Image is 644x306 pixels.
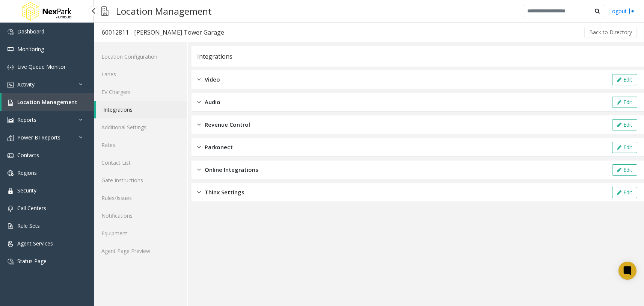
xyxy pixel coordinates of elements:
[205,165,258,174] span: Online Integrations
[17,151,39,159] span: Contacts
[94,48,187,65] a: Location Configuration
[205,143,233,151] span: Parkonect
[96,101,187,118] a: Integrations
[17,187,36,194] span: Security
[197,52,232,61] div: Integrations
[8,47,14,53] img: 'icon'
[205,188,244,197] span: Thinx Settings
[8,223,14,229] img: 'icon'
[584,27,637,38] button: Back to Directory
[609,7,635,15] a: Logout
[2,93,94,111] a: Location Management
[8,29,14,35] img: 'icon'
[197,143,201,151] img: closed
[205,98,220,106] span: Audio
[94,83,187,101] a: EV Chargers
[17,134,60,141] span: Power BI Reports
[17,28,44,35] span: Dashboard
[205,120,250,129] span: Revenue Control
[94,136,187,154] a: Rates
[8,100,14,106] img: 'icon'
[17,63,66,70] span: Live Queue Monitor
[17,258,47,265] span: Status Page
[101,2,109,20] img: pageIcon
[102,27,224,37] div: 60012811 - [PERSON_NAME] Tower Garage
[612,142,637,153] button: Edit
[612,97,637,108] button: Edit
[17,81,35,88] span: Activity
[94,242,187,260] a: Agent Page Preview
[8,241,14,247] img: 'icon'
[94,65,187,83] a: Lanes
[8,259,14,265] img: 'icon'
[612,119,637,130] button: Edit
[17,98,77,106] span: Location Management
[197,165,201,174] img: closed
[612,164,637,176] button: Edit
[8,64,14,70] img: 'icon'
[17,240,53,247] span: Agent Services
[8,206,14,212] img: 'icon'
[17,169,37,176] span: Regions
[197,120,201,129] img: closed
[197,98,201,106] img: closed
[94,171,187,189] a: Gate Instructions
[17,205,46,212] span: Call Centers
[8,135,14,141] img: 'icon'
[17,222,40,229] span: Rule Sets
[17,116,36,123] span: Reports
[8,82,14,88] img: 'icon'
[8,117,14,123] img: 'icon'
[629,7,635,15] img: logout
[94,189,187,207] a: Rules/Issues
[112,2,216,20] h3: Location Management
[94,154,187,171] a: Contact List
[8,153,14,159] img: 'icon'
[8,188,14,194] img: 'icon'
[612,74,637,85] button: Edit
[94,118,187,136] a: Additional Settings
[8,170,14,176] img: 'icon'
[612,187,637,198] button: Edit
[197,75,201,84] img: closed
[197,188,201,197] img: closed
[94,207,187,224] a: Notifications
[17,45,44,53] span: Monitoring
[205,75,220,84] span: Video
[94,224,187,242] a: Equipment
